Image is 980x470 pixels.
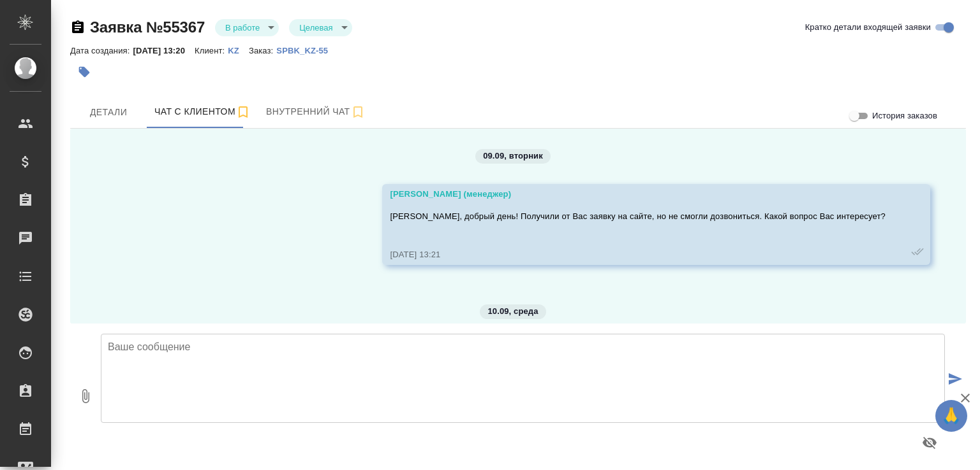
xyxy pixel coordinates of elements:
[390,188,886,201] div: [PERSON_NAME] (менеджер)
[133,46,195,55] p: [DATE] 13:20
[872,110,937,122] span: История заказов
[390,248,886,261] div: [DATE] 13:21
[195,46,228,55] p: Клиент:
[78,104,139,120] span: Детали
[276,45,338,55] a: SPBK_KZ-55
[935,400,967,432] button: 🙏
[266,104,366,120] span: Внутренний чат
[914,427,945,458] button: Предпросмотр
[228,45,249,55] a: KZ
[805,21,931,34] span: Кратко детали входящей заявки
[390,210,886,223] p: [PERSON_NAME], добрый день! Получили от Вас заявку на сайте, но не смогли дозвониться. Какой вопр...
[147,96,258,128] button: 77071111881 (Алексей) - (undefined)
[228,46,249,55] p: KZ
[940,402,962,429] span: 🙏
[276,46,338,55] p: SPBK_KZ-55
[295,22,336,33] button: Целевая
[154,104,251,120] span: Чат с клиентом
[90,18,205,36] a: Заявка №55367
[249,46,276,55] p: Заказ:
[350,104,366,120] svg: Подписаться
[70,46,133,55] p: Дата создания:
[487,305,538,318] p: 10.09, среда
[70,20,85,35] button: Скопировать ссылку
[483,150,543,162] p: 09.09, вторник
[215,19,279,36] div: В работе
[221,22,264,33] button: В работе
[289,19,352,36] div: В работе
[235,104,251,120] svg: Подписаться
[70,58,98,86] button: Добавить тэг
